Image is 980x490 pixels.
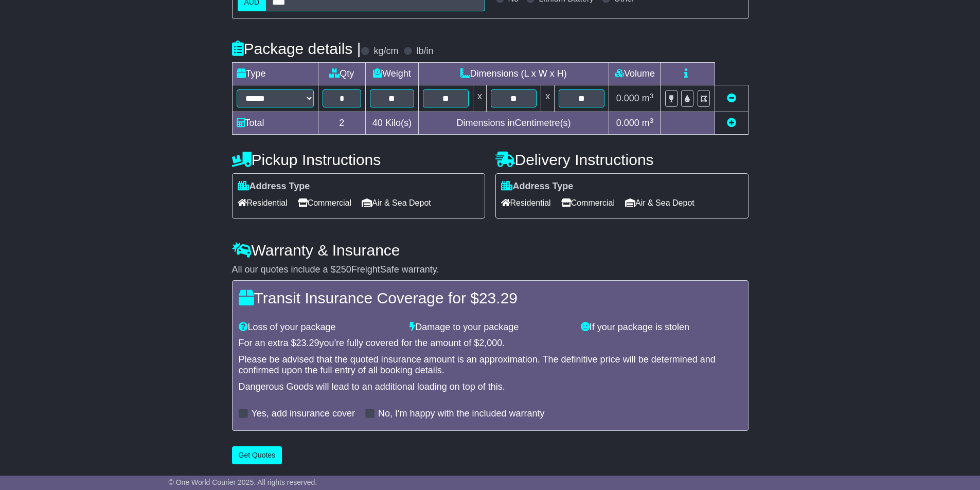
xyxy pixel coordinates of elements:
[541,85,555,112] td: x
[416,46,433,57] label: lb/in
[239,289,742,306] h4: Transit Insurance Coverage for $
[296,338,319,348] span: 23.29
[404,322,576,333] div: Damage to your package
[378,408,545,420] label: No, I'm happy with the included warranty
[609,63,661,85] td: Volume
[366,112,419,135] td: Kilo(s)
[418,112,609,135] td: Dimensions in Centimetre(s)
[239,354,742,376] div: Please be advised that the quoted insurance amount is an approximation. The definitive price will...
[366,63,419,85] td: Weight
[373,46,398,57] label: kg/cm
[418,63,609,85] td: Dimensions (L x W x H)
[616,93,639,103] span: 0.000
[252,408,355,420] label: Yes, add insurance cover
[318,63,366,85] td: Qty
[642,118,654,128] span: m
[372,118,383,128] span: 40
[238,195,288,211] span: Residential
[239,382,742,393] div: Dangerous Goods will lead to an additional loading on top of this.
[336,264,351,275] span: 250
[232,446,282,464] button: Get Quotes
[473,85,486,112] td: x
[727,93,736,103] a: Remove this item
[479,289,518,306] span: 23.29
[232,63,318,85] td: Type
[169,478,317,486] span: © One World Courier 2025. All rights reserved.
[232,242,749,259] h4: Warranty & Insurance
[232,112,318,135] td: Total
[234,322,405,333] div: Loss of your package
[650,92,654,100] sup: 3
[298,195,351,211] span: Commercial
[501,195,551,211] span: Residential
[239,338,742,349] div: For an extra $ you're fully covered for the amount of $ .
[501,181,574,192] label: Address Type
[576,322,747,333] div: If your package is stolen
[616,118,639,128] span: 0.000
[232,151,485,168] h4: Pickup Instructions
[727,118,736,128] a: Add new item
[318,112,366,135] td: 2
[495,151,749,168] h4: Delivery Instructions
[232,264,749,276] div: All our quotes include a $ FreightSafe warranty.
[232,40,361,57] h4: Package details |
[238,181,310,192] label: Address Type
[362,195,431,211] span: Air & Sea Depot
[479,338,502,348] span: 2,000
[625,195,694,211] span: Air & Sea Depot
[561,195,615,211] span: Commercial
[642,93,654,103] span: m
[650,117,654,124] sup: 3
